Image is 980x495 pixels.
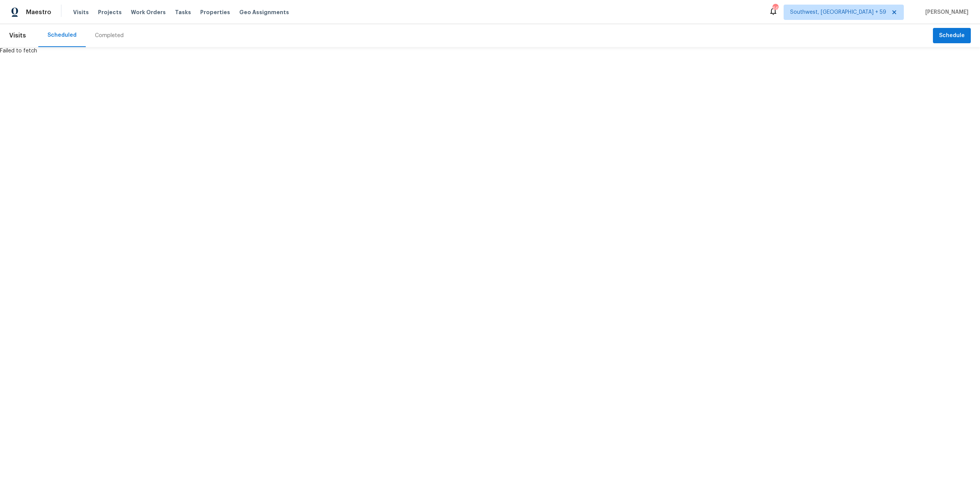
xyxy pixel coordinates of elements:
[922,8,969,16] span: [PERSON_NAME]
[773,5,778,12] div: 662
[98,8,122,16] span: Projects
[26,8,51,16] span: Maestro
[95,32,124,39] div: Completed
[939,31,965,41] span: Schedule
[73,8,89,16] span: Visits
[9,27,26,44] span: Visits
[200,8,230,16] span: Properties
[790,8,886,16] span: Southwest, [GEOGRAPHIC_DATA] + 59
[933,28,971,44] button: Schedule
[175,10,191,15] span: Tasks
[131,8,166,16] span: Work Orders
[239,8,289,16] span: Geo Assignments
[47,31,77,39] div: Scheduled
